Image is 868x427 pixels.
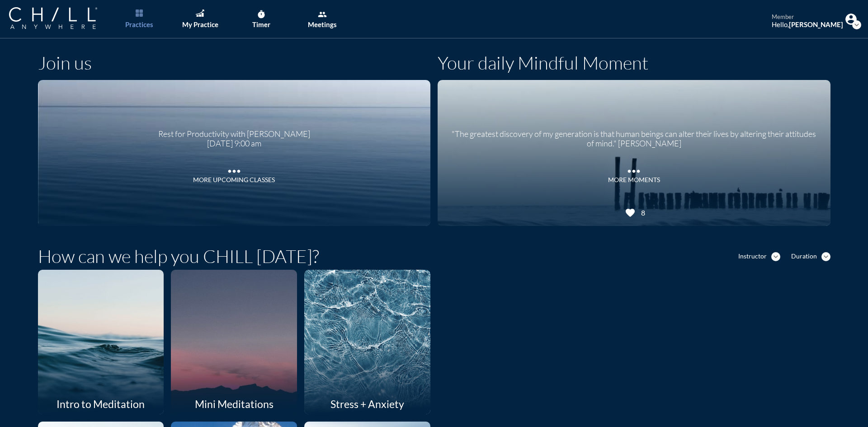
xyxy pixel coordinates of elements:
[158,139,310,149] div: [DATE] 9:00 am
[257,10,266,19] i: timer
[318,10,327,19] i: group
[125,20,153,28] div: Practices
[158,122,310,139] div: Rest for Productivity with [PERSON_NAME]
[136,9,143,17] img: List
[9,7,97,29] img: Company Logo
[38,394,164,414] div: Intro to Meditation
[771,252,780,261] i: expand_more
[252,20,270,28] div: Timer
[196,9,204,17] img: Graph
[852,20,861,29] i: expand_more
[821,252,830,261] i: expand_more
[738,253,767,260] div: Instructor
[38,52,92,74] h1: Join us
[608,176,660,184] div: MORE MOMENTS
[171,394,297,414] div: Mini Meditations
[772,14,843,21] div: member
[308,20,337,28] div: Meetings
[9,7,115,30] a: Company Logo
[789,20,843,28] strong: [PERSON_NAME]
[845,14,857,25] img: Profile icon
[38,245,319,267] h1: How can we help you CHILL [DATE]?
[449,122,819,149] div: "The greatest discovery of my generation is that human beings can alter their lives by altering t...
[791,253,817,260] div: Duration
[304,394,430,414] div: Stress + Anxiety
[182,20,218,28] div: My Practice
[193,176,275,184] div: More Upcoming Classes
[625,207,636,218] i: favorite
[772,20,843,28] div: Hello,
[225,162,243,176] i: more_horiz
[438,52,648,74] h1: Your daily Mindful Moment
[625,162,643,176] i: more_horiz
[638,208,645,217] div: 8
